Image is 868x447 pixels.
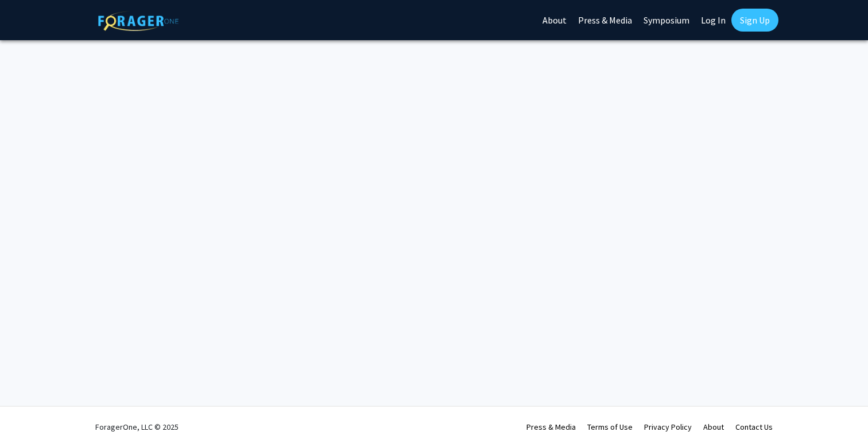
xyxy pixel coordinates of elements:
a: Contact Us [735,422,773,432]
a: Privacy Policy [644,422,692,432]
a: Terms of Use [587,422,633,432]
a: Press & Media [526,422,576,432]
div: ForagerOne, LLC © 2025 [95,407,179,447]
img: ForagerOne Logo [98,11,179,31]
a: About [703,422,724,432]
a: Sign Up [731,9,778,32]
